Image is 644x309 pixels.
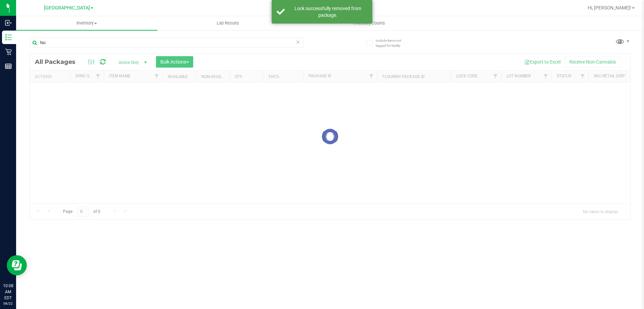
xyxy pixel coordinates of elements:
[3,283,13,301] p: 10:08 AM EDT
[157,16,299,30] a: Lab Results
[7,255,27,275] iframe: Resource center
[296,38,300,46] span: Clear
[288,5,367,18] div: Lock successfully removed from package.
[588,5,631,10] span: Hi, [PERSON_NAME]!
[208,20,248,26] span: Lab Results
[5,63,12,70] inline-svg: Reports
[5,34,12,41] inline-svg: Inventory
[5,48,12,55] inline-svg: Retail
[5,20,12,26] inline-svg: Inbound
[3,301,13,306] p: 08/22
[30,38,304,48] input: Search Package ID, Item Name, SKU, Lot or Part Number...
[376,38,409,48] span: Include items not tagged for facility
[16,20,157,26] span: Inventory
[44,5,90,11] span: [GEOGRAPHIC_DATA]
[16,16,157,30] a: Inventory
